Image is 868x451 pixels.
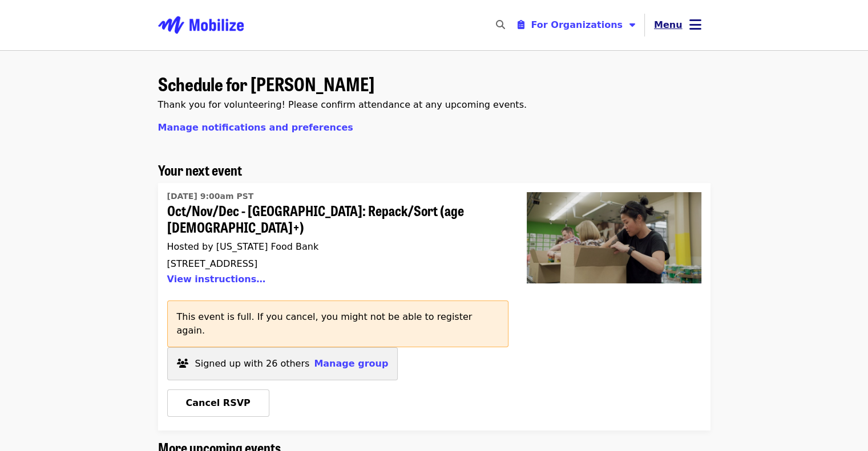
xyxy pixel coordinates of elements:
[314,358,388,369] span: Manage group
[495,19,504,30] i: search icon
[186,397,251,408] span: Cancel RSVP
[158,7,244,43] img: Mobilize - Home
[645,11,710,39] button: Toggle account menu
[518,183,710,430] a: Oct/Nov/Dec - Portland: Repack/Sort (age 8+)
[158,122,353,133] a: Manage notifications and preferences
[314,357,388,371] button: Manage group
[158,99,527,110] span: Thank you for volunteering! Please confirm attendance at any upcoming events.
[527,192,701,283] img: Oct/Nov/Dec - Portland: Repack/Sort (age 8+)
[167,202,499,235] span: Oct/Nov/Dec - [GEOGRAPHIC_DATA]: Repack/Sort (age [DEMOGRAPHIC_DATA]+)
[517,19,524,30] i: clipboard-list icon
[167,389,269,417] button: Cancel RSVP
[158,70,374,97] span: Schedule for [PERSON_NAME]
[629,19,635,30] i: caret-down icon
[508,14,644,36] button: Toggle organizer menu
[177,358,188,369] i: users icon
[167,274,266,285] button: View instructions…
[511,11,520,39] input: Search
[654,19,683,30] span: Menu
[158,160,242,180] span: Your next event
[689,17,701,33] i: bars icon
[531,19,623,30] span: For Organizations
[195,358,310,369] span: Signed up with 26 others
[177,310,499,338] p: This event is full. If you cancel, you might not be able to register again.
[167,190,254,202] time: [DATE] 9:00am PST
[167,188,499,291] a: Oct/Nov/Dec - Portland: Repack/Sort (age 8+)
[167,241,319,252] span: Hosted by [US_STATE] Food Bank
[167,258,499,269] div: [STREET_ADDRESS]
